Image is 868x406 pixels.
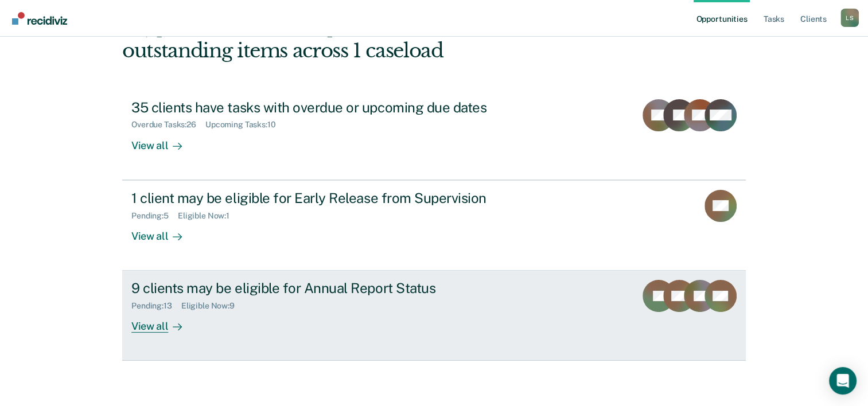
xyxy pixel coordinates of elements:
[131,99,534,116] div: 35 clients have tasks with overdue or upcoming due dates
[178,211,239,221] div: Eligible Now : 1
[131,220,196,243] div: View all
[122,90,746,180] a: 35 clients have tasks with overdue or upcoming due datesOverdue Tasks:26Upcoming Tasks:10View all
[122,180,746,271] a: 1 client may be eligible for Early Release from SupervisionPending:5Eligible Now:1View all
[122,15,621,63] div: Hi, [PERSON_NAME]. We’ve found some outstanding items across 1 caseload
[131,211,178,221] div: Pending : 5
[131,301,181,311] div: Pending : 13
[181,301,244,311] div: Eligible Now : 9
[829,367,857,395] div: Open Intercom Messenger
[131,120,205,130] div: Overdue Tasks : 26
[131,190,534,206] div: 1 client may be eligible for Early Release from Supervision
[131,130,196,152] div: View all
[122,271,746,361] a: 9 clients may be eligible for Annual Report StatusPending:13Eligible Now:9View all
[840,9,859,27] button: Profile dropdown button
[840,9,859,27] div: L S
[131,280,534,296] div: 9 clients may be eligible for Annual Report Status
[12,12,67,25] img: Recidiviz
[205,120,285,130] div: Upcoming Tasks : 10
[131,311,196,333] div: View all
